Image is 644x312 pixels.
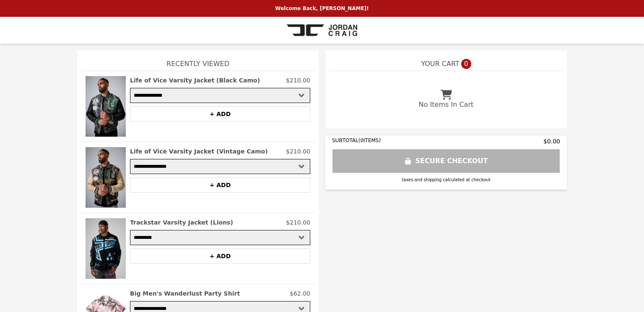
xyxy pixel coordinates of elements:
img: Life of Vice Varsity Jacket (Black Camo) [86,76,126,137]
p: $62.00 [290,289,310,298]
img: Life of Vice Varsity Jacket (Vintage Camo) [86,147,126,208]
span: ( 0 ITEMS) [358,137,381,143]
p: Welcome Back, [PERSON_NAME]! [5,5,639,12]
p: $210.00 [286,218,310,227]
span: $0.00 [543,137,560,145]
select: Select a product variant [130,88,310,103]
button: + ADD [130,177,310,193]
button: + ADD [130,249,310,264]
div: taxes and shipping calculated at checkout [332,177,560,183]
h2: Life of Vice Varsity Jacket (Vintage Camo) [130,147,268,156]
p: No Items In Cart [419,100,473,110]
h2: Life of Vice Varsity Jacket (Black Camo) [130,76,260,85]
h2: Trackstar Varsity Jacket (Lions) [130,218,233,227]
h2: Big Men's Wanderlust Party Shirt [130,289,240,298]
p: $210.00 [286,76,310,85]
p: $210.00 [286,147,310,156]
span: SUBTOTAL [332,137,358,143]
span: YOUR CART [421,59,459,69]
span: 0 [461,59,471,69]
button: + ADD [130,106,310,122]
img: Trackstar Varsity Jacket (Lions) [86,218,126,279]
select: Select a product variant [130,159,310,174]
h1: Recently Viewed [80,50,315,71]
select: Select a product variant [130,230,310,245]
img: Brand Logo [287,22,357,39]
